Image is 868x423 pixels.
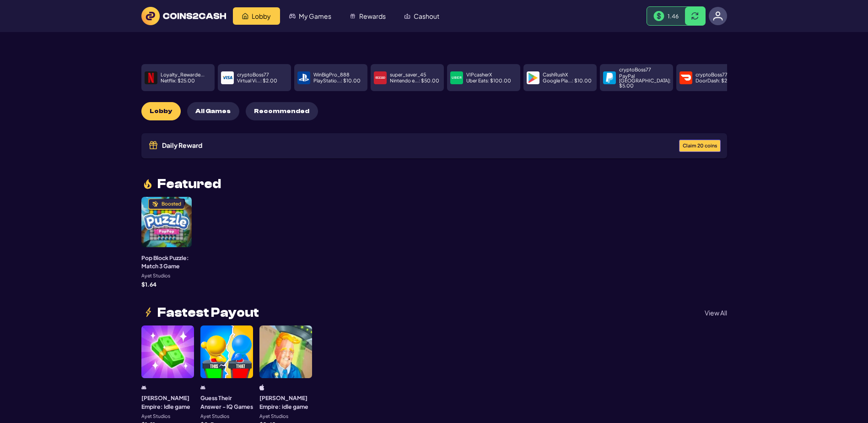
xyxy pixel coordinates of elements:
p: Nintendo e... : $ 50.00 [390,78,439,83]
img: payment icon [222,73,232,83]
p: View All [705,309,727,316]
a: Rewards [340,7,395,25]
p: Ayet Studios [141,414,170,419]
img: avatar [713,11,723,21]
img: Money Bill [653,11,664,22]
p: PlayStatio... : $ 10.00 [313,78,361,83]
span: Daily Reward [162,142,202,148]
img: logo text [141,7,226,25]
span: Fastest Payout [157,306,259,319]
h3: [PERSON_NAME] Empire: Idle game [141,394,194,411]
img: payment icon [146,73,156,83]
h3: [PERSON_NAME] Empire: idle game [259,394,312,411]
p: Netflix : $ 25.00 [161,78,195,83]
p: Google Pla... : $ 10.00 [543,78,592,83]
span: Claim 20 coins [683,143,717,148]
img: Rewards [350,13,356,19]
a: My Games [280,7,340,25]
img: android [141,385,146,390]
img: Cashout [404,13,410,19]
p: VIPcasherX [466,72,492,77]
img: payment icon [604,73,615,83]
img: payment icon [375,73,385,83]
p: Ayet Studios [141,273,170,278]
span: Featured [157,178,221,190]
a: Cashout [395,7,448,25]
p: cryptoBoss77 [237,72,269,77]
p: CashRushX [543,72,568,77]
span: My Games [299,13,331,19]
p: cryptoBoss77 [619,67,651,72]
img: android [200,385,205,390]
img: payment icon [452,73,462,83]
p: super_saver_45 [390,72,426,77]
button: Lobby [141,102,181,120]
span: Recommended [254,108,309,115]
a: Lobby [233,7,280,25]
img: Lobby [242,13,248,19]
p: Ayet Studios [200,414,229,419]
img: My Games [289,13,296,19]
p: cryptoBoss77 [695,72,728,77]
img: fire [141,178,154,190]
p: $ 1.64 [141,282,156,287]
img: ios [259,385,264,390]
p: WinBigPro_888 [313,72,350,77]
span: Lobby [150,108,172,115]
button: All Games [187,102,239,120]
p: PayPal [GEOGRAPHIC_DATA] : $ 5.00 [619,74,671,88]
button: Claim 20 coins [679,140,721,152]
img: payment icon [681,73,691,83]
span: Rewards [359,13,386,19]
p: DoorDash : $ 25.00 [695,78,739,83]
button: Recommended [246,102,318,120]
span: Lobby [252,13,271,19]
span: All Games [195,108,231,115]
h3: Guess Their Answer - IQ Games [200,394,253,411]
img: Boosted [152,201,158,207]
img: lightning [141,306,154,319]
h3: Pop Block Puzzle: Match 3 Game [141,254,192,271]
div: Boosted [162,201,181,206]
img: payment icon [299,73,309,83]
span: 1.46 [668,12,679,20]
span: Cashout [414,13,439,19]
p: Ayet Studios [259,414,288,419]
p: Loyalty_Rewarde... [161,72,205,77]
p: Virtual Vi... : $ 2.00 [237,78,277,83]
p: Uber Eats : $ 100.00 [466,78,511,83]
img: payment icon [528,73,538,83]
img: Gift icon [148,140,159,151]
